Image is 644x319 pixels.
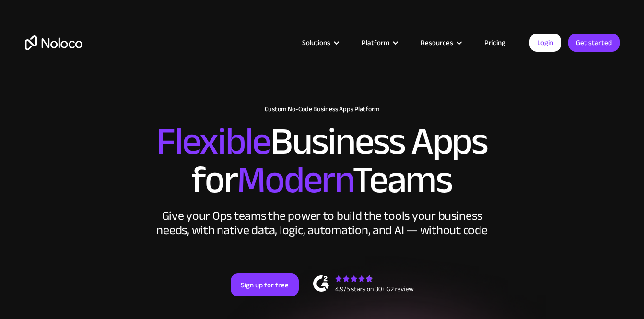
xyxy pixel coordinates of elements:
[362,36,389,49] div: Platform
[25,123,620,199] h2: Business Apps for Teams
[154,209,490,238] div: Give your Ops teams the power to build the tools your business needs, with native data, logic, au...
[231,273,299,296] a: Sign up for free
[568,34,620,52] a: Get started
[302,36,330,49] div: Solutions
[421,36,453,49] div: Resources
[290,36,350,49] div: Solutions
[25,35,82,50] a: home
[25,105,620,113] h1: Custom No-Code Business Apps Platform
[529,34,561,52] a: Login
[472,36,517,49] a: Pricing
[350,36,409,49] div: Platform
[237,144,352,216] span: Modern
[156,106,270,177] span: Flexible
[409,36,472,49] div: Resources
